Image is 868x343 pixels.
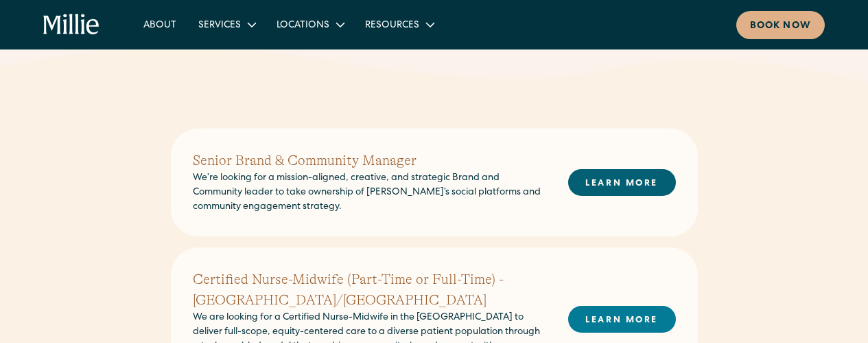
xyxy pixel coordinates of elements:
[568,169,676,196] a: LEARN MORE
[736,11,825,39] a: Book now
[187,13,266,36] div: Services
[193,269,546,311] h2: Certified Nurse-Midwife (Part-Time or Full-Time) - [GEOGRAPHIC_DATA]/[GEOGRAPHIC_DATA]
[365,19,419,33] div: Resources
[750,19,811,34] div: Book now
[266,13,354,36] div: Locations
[132,13,187,36] a: About
[193,151,546,171] h2: Senior Brand & Community Manager
[193,171,546,214] p: We’re looking for a mission-aligned, creative, and strategic Brand and Community leader to take o...
[277,19,329,33] div: Locations
[198,19,241,33] div: Services
[354,13,444,36] div: Resources
[43,14,99,36] a: home
[568,306,676,333] a: LEARN MORE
